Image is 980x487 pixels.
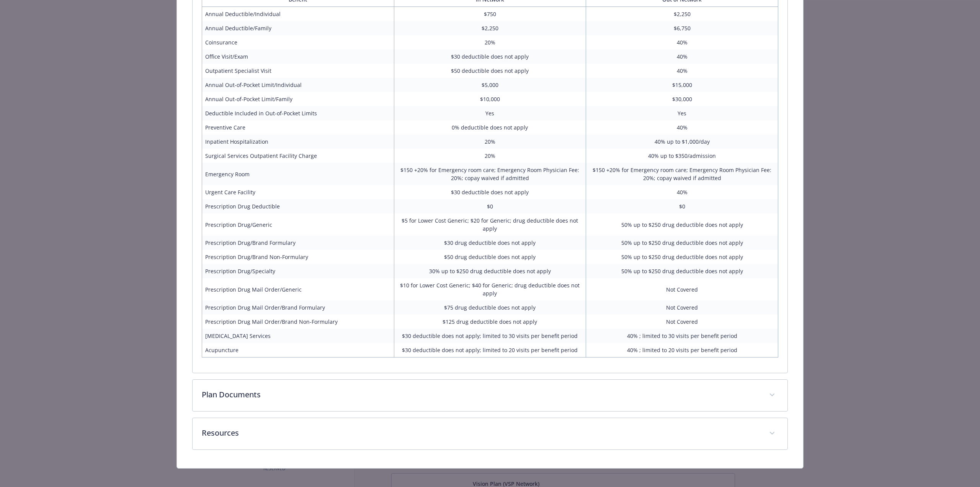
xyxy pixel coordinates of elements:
td: $6,750 [586,21,778,35]
td: 40% [586,185,778,199]
td: Preventive Care [202,120,394,134]
td: Prescription Drug Mail Order/Generic [202,278,394,300]
td: $2,250 [586,7,778,21]
td: 40% [586,64,778,78]
td: Coinsurance [202,35,394,49]
td: Annual Deductible/Family [202,21,394,35]
td: $30 deductible does not apply; limited to 30 visits per benefit period [394,329,586,343]
td: $30 deductible does not apply; limited to 20 visits per benefit period [394,343,586,357]
td: $10 for Lower Cost Generic; $40 for Generic; drug deductible does not apply [394,278,586,300]
td: $50 drug deductible does not apply [394,250,586,264]
td: $5 for Lower Cost Generic; $20 for Generic; drug deductible does not apply [394,213,586,236]
td: Inpatient Hospitalization [202,134,394,149]
td: 20% [394,134,586,149]
td: 40% [586,120,778,134]
td: 30% up to $250 drug deductible does not apply [394,264,586,278]
td: Emergency Room [202,163,394,185]
td: $125 drug deductible does not apply [394,315,586,329]
td: Yes [586,106,778,120]
td: $0 [586,199,778,213]
td: 0% deductible does not apply [394,120,586,134]
td: $30 deductible does not apply [394,49,586,64]
td: Prescription Drug/Generic [202,213,394,236]
td: 40% [586,49,778,64]
td: Prescription Drug Mail Order/Brand Non-Formulary [202,315,394,329]
td: Acupuncture [202,343,394,357]
p: Plan Documents [202,389,760,400]
td: 40% [586,35,778,49]
td: $150 +20% for Emergency room care; Emergency Room Physician Fee: 20%; copay waived if admitted [586,163,778,185]
td: $75 drug deductible does not apply [394,300,586,315]
td: 50% up to $250 drug deductible does not apply [586,213,778,236]
td: 40% ; limited to 20 visits per benefit period [586,343,778,357]
td: 50% up to $250 drug deductible does not apply [586,236,778,250]
td: [MEDICAL_DATA] Services [202,329,394,343]
td: Not Covered [586,315,778,329]
td: Urgent Care Facility [202,185,394,199]
td: Prescription Drug Deductible [202,199,394,213]
td: Annual Deductible/Individual [202,7,394,21]
td: 20% [394,149,586,163]
div: Plan Documents [193,380,787,411]
td: Prescription Drug/Brand Formulary [202,236,394,250]
td: $30 deductible does not apply [394,185,586,199]
td: Outpatient Specialist Visit [202,64,394,78]
td: Not Covered [586,300,778,315]
td: Surgical Services Outpatient Facility Charge [202,149,394,163]
td: 40% ; limited to 30 visits per benefit period [586,329,778,343]
td: $30,000 [586,92,778,106]
td: Office Visit/Exam [202,49,394,64]
td: $750 [394,7,586,21]
td: 50% up to $250 drug deductible does not apply [586,264,778,278]
td: $0 [394,199,586,213]
p: Resources [202,427,760,439]
td: Prescription Drug Mail Order/Brand Formulary [202,300,394,315]
td: 40% up to $1,000/day [586,134,778,149]
td: Annual Out-of-Pocket Limit/Individual [202,78,394,92]
td: 20% [394,35,586,49]
td: Annual Out-of-Pocket Limit/Family [202,92,394,106]
td: $2,250 [394,21,586,35]
td: $50 deductible does not apply [394,64,586,78]
td: $150 +20% for Emergency room care; Emergency Room Physician Fee: 20%; copay waived if admitted [394,163,586,185]
td: Deductible Included in Out-of-Pocket Limits [202,106,394,120]
td: Prescription Drug/Specialty [202,264,394,278]
td: Prescription Drug/Brand Non-Formulary [202,250,394,264]
td: $30 drug deductible does not apply [394,236,586,250]
div: Resources [193,418,787,449]
td: Yes [394,106,586,120]
td: Not Covered [586,278,778,300]
td: 40% up to $350/admission [586,149,778,163]
td: $5,000 [394,78,586,92]
td: $10,000 [394,92,586,106]
td: 50% up to $250 drug deductible does not apply [586,250,778,264]
td: $15,000 [586,78,778,92]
